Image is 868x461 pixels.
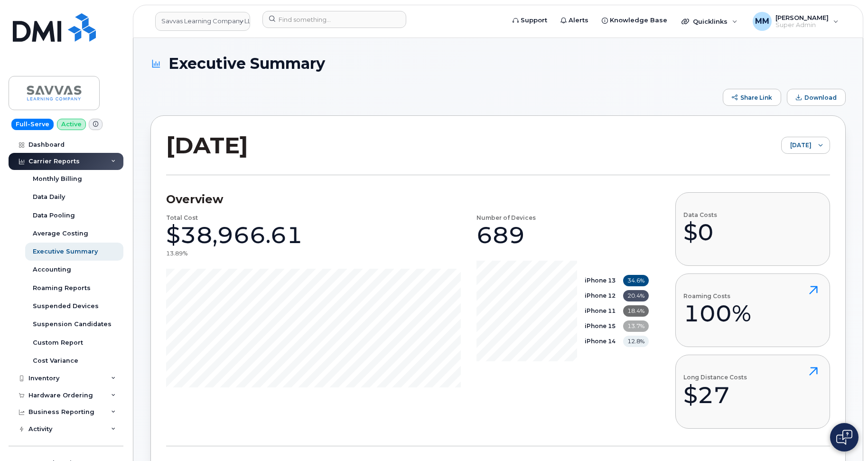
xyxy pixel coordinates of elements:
[675,273,830,347] button: Roaming Costs100%
[623,305,649,317] span: 18.4%
[623,275,649,286] span: 34.6%
[585,322,616,329] b: iPhone 15
[168,55,325,72] span: Executive Summary
[585,307,616,314] b: iPhone 11
[166,215,198,221] h4: Total Cost
[476,221,525,249] div: 689
[787,89,846,106] button: Download
[166,131,248,160] h2: [DATE]
[675,355,830,428] button: Long Distance Costs$27
[683,218,717,246] div: $0
[166,192,649,207] h3: Overview
[166,249,187,257] div: 13.89%
[166,221,303,249] div: $38,966.61
[836,430,852,445] img: Open chat
[585,338,616,345] b: iPhone 14
[585,292,616,299] b: iPhone 12
[623,336,649,347] span: 12.8%
[585,277,616,284] b: iPhone 13
[723,89,781,106] button: Share Link
[683,381,747,409] div: $27
[683,212,717,218] h4: Data Costs
[623,290,649,301] span: 20.4%
[476,215,536,221] h4: Number of Devices
[804,94,837,101] span: Download
[683,293,751,299] h4: Roaming Costs
[740,94,772,101] span: Share Link
[623,320,649,332] span: 13.7%
[683,299,751,328] div: 100%
[683,374,747,380] h4: Long Distance Costs
[782,137,812,154] span: August 2025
